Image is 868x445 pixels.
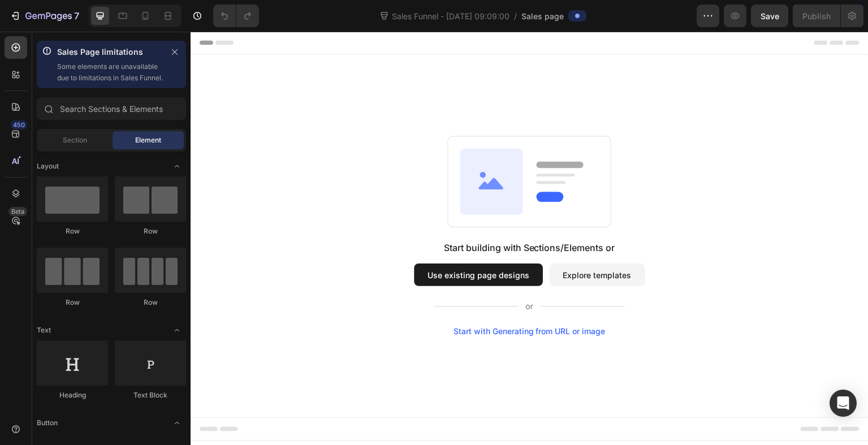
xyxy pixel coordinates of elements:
span: Button [37,418,58,428]
button: Save [751,5,788,27]
span: Save [761,11,779,21]
p: Sales Page limitations [57,45,163,59]
p: Some elements are unavailable due to limitations in Sales Funnel. [57,61,163,84]
div: Heading [37,390,108,400]
button: Publish [793,5,840,27]
span: Toggle open [168,414,186,432]
span: Section [63,135,87,145]
iframe: Design area [191,32,868,445]
span: / [514,10,517,22]
div: Row [115,297,186,308]
div: Row [37,226,108,236]
button: 7 [5,5,84,27]
span: Sales page [521,10,564,22]
button: Explore templates [360,232,455,255]
div: Open Intercom Messenger [830,390,857,417]
div: Text Block [115,390,186,400]
div: Beta [8,207,27,216]
span: Sales Funnel - [DATE] 09:09:00 [390,10,512,22]
div: Start building with Sections/Elements or [254,210,425,223]
span: Text [37,325,51,335]
div: Row [37,297,108,308]
span: Layout [37,161,59,171]
span: Toggle open [168,157,186,175]
span: Element [135,135,161,145]
div: Publish [802,10,831,22]
div: 450 [11,120,27,129]
input: Search Sections & Elements [37,97,186,120]
div: Start with Generating from URL or image [264,296,416,305]
button: Use existing page designs [224,232,353,255]
div: Row [115,226,186,236]
p: 7 [74,9,79,23]
span: Toggle open [168,321,186,339]
div: Undo/Redo [213,5,259,27]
